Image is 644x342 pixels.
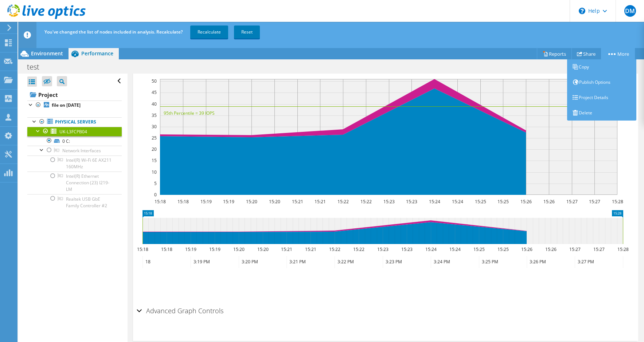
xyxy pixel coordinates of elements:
[52,102,81,108] b: file on [DATE]
[612,198,623,205] text: 15:28
[27,127,122,136] a: UK-L3FCPB04
[27,101,122,110] a: file on [DATE]
[44,29,183,35] span: You've changed the list of nodes included in analysis. Recalculate?
[31,50,63,57] span: Environment
[589,198,600,205] text: 15:27
[520,198,532,205] text: 15:26
[292,198,303,205] text: 15:21
[569,246,581,252] text: 15:27
[449,246,461,252] text: 15:24
[257,246,269,252] text: 15:20
[152,146,157,152] text: 20
[152,89,157,95] text: 45
[59,129,87,135] span: UK-L3FCPB04
[27,136,122,146] a: 0 C:
[185,246,196,252] text: 15:19
[152,169,157,175] text: 10
[152,157,157,164] text: 15
[27,156,122,172] a: Intel(R) Wi-Fi 6E AX211 160MHz
[383,198,395,205] text: 15:23
[567,59,636,75] a: Copy
[137,303,223,318] h2: Advanced Graph Controls
[281,246,292,252] text: 15:21
[24,63,51,71] h1: test
[27,89,122,101] a: Project
[152,135,157,141] text: 25
[200,198,212,205] text: 15:19
[137,246,148,252] text: 15:18
[155,198,166,205] text: 15:18
[624,5,636,17] span: DM
[234,25,260,39] a: Reset
[27,194,122,210] a: Realtek USB GbE Family Controller #2
[360,198,372,205] text: 15:22
[152,123,157,130] text: 30
[269,198,280,205] text: 15:20
[377,246,389,252] text: 15:23
[406,198,417,205] text: 15:23
[521,246,532,252] text: 15:26
[152,78,157,84] text: 50
[452,198,463,205] text: 15:24
[152,101,157,107] text: 40
[566,198,578,205] text: 15:27
[305,246,316,252] text: 15:21
[617,246,629,252] text: 15:28
[425,246,437,252] text: 15:24
[337,198,349,205] text: 15:22
[571,48,601,59] a: Share
[429,198,440,205] text: 15:24
[497,246,509,252] text: 15:25
[315,198,326,205] text: 15:21
[190,25,228,39] a: Recalculate
[567,75,636,90] a: Publish Options
[353,246,364,252] text: 15:22
[475,198,486,205] text: 15:25
[27,172,122,194] a: Intel(R) Ethernet Connection (23) I219-LM
[601,48,635,59] a: More
[543,198,555,205] text: 15:26
[27,117,122,127] a: Physical Servers
[567,90,636,105] a: Project Details
[27,146,122,155] a: Network Interfaces
[81,50,113,57] span: Performance
[154,192,157,198] text: 0
[164,110,215,116] text: 95th Percentile = 39 IOPS
[233,246,245,252] text: 15:20
[209,246,220,252] text: 15:19
[473,246,485,252] text: 15:25
[246,198,257,205] text: 15:20
[497,198,509,205] text: 15:25
[545,246,557,252] text: 15:26
[329,246,340,252] text: 15:22
[401,246,413,252] text: 15:23
[152,112,157,118] text: 35
[161,246,172,252] text: 15:18
[537,48,572,59] a: Reports
[154,180,157,186] text: 5
[579,8,585,14] svg: \n
[223,198,234,205] text: 15:19
[593,246,605,252] text: 15:27
[177,198,189,205] text: 15:18
[567,105,636,121] a: Delete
